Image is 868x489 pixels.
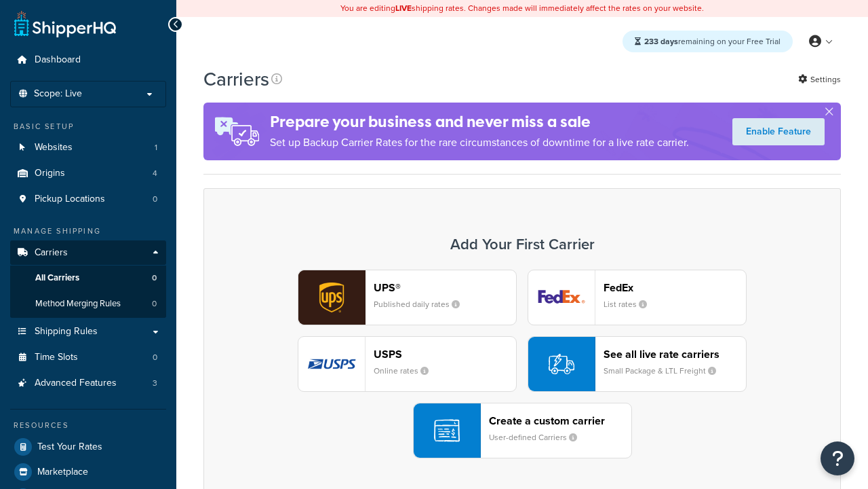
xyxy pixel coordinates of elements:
li: All Carriers [10,266,166,291]
span: 0 [152,298,157,310]
a: Method Merging Rules 0 [10,291,166,316]
a: Test Your Rates [10,435,166,459]
strong: 233 days [644,35,678,48]
a: Marketplace [10,460,166,484]
a: Origins 4 [10,161,166,186]
span: Time Slots [35,352,78,363]
header: USPS [374,348,516,361]
span: Carriers [35,247,68,259]
p: Set up Backup Carrier Rates for the rare circumstances of downtime for a live rate carrier. [270,133,689,152]
li: Origins [10,161,166,186]
a: All Carriers 0 [10,266,166,291]
div: Manage Shipping [10,225,166,237]
span: Dashboard [35,54,81,66]
a: Settings [798,70,841,89]
img: icon-carrier-liverate-becf4550.svg [549,351,574,377]
a: Advanced Features 3 [10,371,166,396]
small: Small Package & LTL Freight [604,365,727,377]
button: Open Resource Center [821,441,854,475]
li: Pickup Locations [10,187,166,212]
li: Time Slots [10,345,166,370]
span: 0 [153,194,157,205]
img: ad-rules-rateshop-fe6ec290ccb7230408bd80ed9643f0289d75e0ffd9eb532fc0e269fcd187b520.png [203,103,270,160]
span: 4 [153,168,157,179]
img: usps logo [298,337,365,391]
span: Method Merging Rules [35,298,121,310]
div: remaining on your Free Trial [623,31,793,52]
a: ShipperHQ Home [14,10,116,37]
li: Carriers [10,240,166,318]
header: UPS® [374,281,516,294]
a: Dashboard [10,48,166,73]
span: 0 [153,352,157,363]
span: Pickup Locations [35,194,105,205]
h4: Prepare your business and never miss a sale [270,111,689,133]
div: Resources [10,420,166,431]
button: See all live rate carriersSmall Package & LTL Freight [528,336,747,392]
a: Time Slots 0 [10,345,166,370]
span: 0 [152,272,157,284]
span: Websites [35,142,73,153]
span: All Carriers [35,272,79,284]
img: ups logo [298,270,365,325]
button: usps logoUSPSOnline rates [298,336,517,392]
li: Websites [10,135,166,160]
a: Enable Feature [732,118,825,145]
button: fedEx logoFedExList rates [528,270,747,325]
small: List rates [604,298,658,310]
span: 3 [153,378,157,389]
button: ups logoUPS®Published daily rates [298,270,517,325]
header: See all live rate carriers [604,348,746,361]
span: 1 [155,142,157,153]
span: Test Your Rates [37,441,102,453]
a: Websites 1 [10,135,166,160]
a: Shipping Rules [10,319,166,344]
img: fedEx logo [528,270,595,325]
a: Carriers [10,240,166,266]
button: Create a custom carrierUser-defined Carriers [413,403,632,458]
span: Marketplace [37,467,88,478]
h1: Carriers [203,66,269,92]
header: Create a custom carrier [489,414,631,427]
div: Basic Setup [10,121,166,132]
b: LIVE [395,2,412,14]
header: FedEx [604,281,746,294]
span: Shipping Rules [35,326,98,338]
small: Published daily rates [374,298,471,310]
img: icon-carrier-custom-c93b8a24.svg [434,418,460,443]
small: Online rates [374,365,439,377]
span: Scope: Live [34,88,82,100]
h3: Add Your First Carrier [218,236,827,253]
li: Method Merging Rules [10,291,166,316]
span: Origins [35,168,65,179]
small: User-defined Carriers [489,431,588,443]
li: Advanced Features [10,371,166,396]
a: Pickup Locations 0 [10,187,166,212]
span: Advanced Features [35,378,117,389]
